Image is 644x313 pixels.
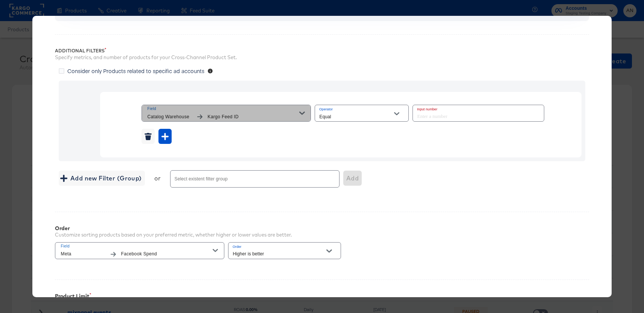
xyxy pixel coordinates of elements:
span: Facebook Spend [121,250,213,258]
div: Specify metrics, and number of products for your Cross-Channel Product Set. [55,54,589,61]
span: Meta [61,250,106,258]
div: Customize sorting products based on your preferred metric, whether higher or lower values are bet... [55,231,292,238]
span: Kargo Feed ID [208,113,300,121]
div: Additional Filters [55,48,589,54]
input: Enter a number [413,105,539,121]
span: Consider only Products related to specific ad accounts [67,67,204,75]
button: Open [391,108,402,119]
div: Order [55,225,292,231]
button: FieldMetaFacebook Spend [55,242,224,259]
button: Add new Filter (Group) [59,171,145,186]
span: Add new Filter (Group) [62,173,142,183]
div: or [154,174,161,182]
span: Field [61,243,213,250]
div: Product Limit [55,293,589,299]
button: FieldCatalog WarehouseKargo Feed ID [142,105,311,122]
span: Field [148,105,300,112]
button: Open [323,245,335,257]
span: Catalog Warehouse [148,113,193,121]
